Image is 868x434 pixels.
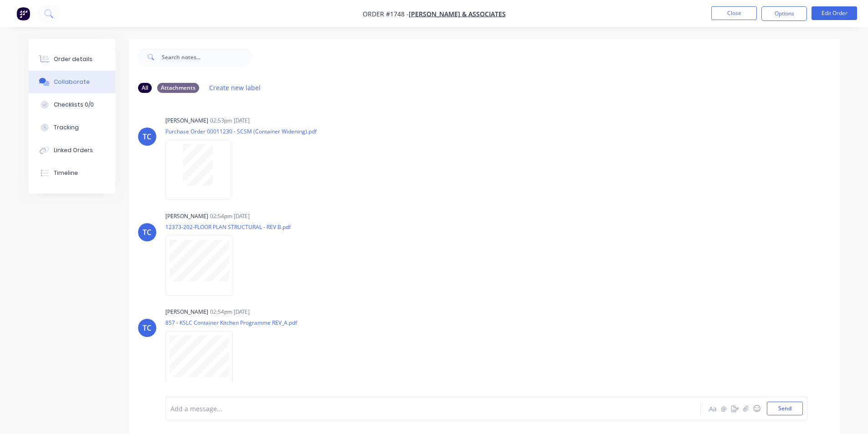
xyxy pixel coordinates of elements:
[54,169,78,177] div: Timeline
[165,308,208,316] div: [PERSON_NAME]
[54,55,92,63] div: Order details
[16,7,30,20] img: Factory
[54,123,79,132] div: Tracking
[138,83,152,93] div: All
[363,10,409,18] span: Order #1748 -
[162,48,252,66] input: Search notes...
[143,227,151,238] div: TC
[29,162,115,184] button: Timeline
[29,116,115,139] button: Tracking
[143,322,151,333] div: TC
[165,117,208,125] div: [PERSON_NAME]
[143,131,151,142] div: TC
[409,10,506,18] a: [PERSON_NAME] & ASSOCIATES
[29,48,115,71] button: Order details
[29,71,115,93] button: Collaborate
[761,6,807,21] button: Options
[210,212,250,220] div: 02:54pm [DATE]
[54,78,90,86] div: Collaborate
[210,117,250,125] div: 02:53pm [DATE]
[751,403,762,414] button: ☺
[165,223,291,231] p: 12373-202-FLOOR PLAN STRUCTURAL - REV B.pdf
[708,403,719,414] button: Aa
[165,128,317,135] p: Purchase Order 00011230 - SCSM (Container Widening).pdf
[29,93,115,116] button: Checklists 0/0
[165,212,208,220] div: [PERSON_NAME]
[719,403,729,414] button: @
[54,101,94,109] div: Checklists 0/0
[812,6,857,20] button: Edit Order
[157,83,199,93] div: Attachments
[54,146,93,154] div: Linked Orders
[711,6,757,20] button: Close
[210,308,250,316] div: 02:54pm [DATE]
[767,402,803,415] button: Send
[165,319,297,327] p: 857 - KSLC Container Kitchen Programme REV_A.pdf
[205,82,266,94] button: Create new label
[29,139,115,162] button: Linked Orders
